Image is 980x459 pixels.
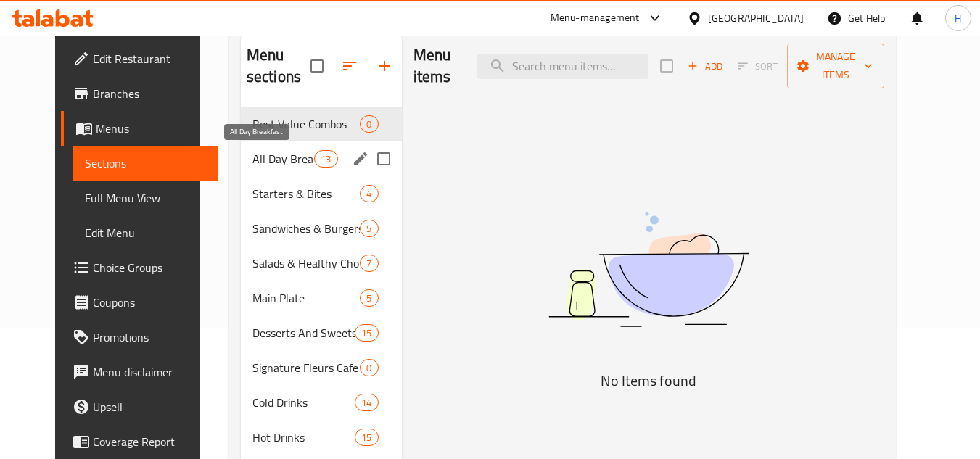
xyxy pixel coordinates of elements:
div: Menu-management [551,9,640,27]
a: Full Menu View [73,181,219,215]
div: Hot Drinks15 [241,420,402,455]
span: Cold Drinks [252,394,355,411]
div: Desserts And Sweets15 [241,315,402,350]
h5: No Items found [467,369,830,392]
span: 0 [361,117,377,131]
div: Signature Fleurs Cafe Beverage0 [241,350,402,385]
span: 13 [315,152,337,166]
a: Choice Groups [61,250,219,285]
input: search [477,54,648,79]
div: [GEOGRAPHIC_DATA] [708,10,804,26]
span: 0 [361,361,377,375]
h2: Menu items [413,44,460,88]
span: Choice Groups [93,259,207,276]
div: items [355,429,378,446]
div: items [360,359,378,376]
div: Sandwiches & Burgers5 [241,211,402,246]
button: edit [350,148,371,170]
div: items [355,324,378,342]
div: items [360,289,378,307]
button: Manage items [787,44,884,88]
span: Sections [85,154,207,172]
span: Edit Restaurant [93,50,207,67]
span: H [955,10,961,26]
span: Main Plate [252,289,361,307]
span: Branches [93,85,207,102]
div: All Day Breakfast13edit [241,141,402,176]
span: 4 [361,187,377,201]
div: Main Plate5 [241,281,402,315]
span: Coupons [93,294,207,311]
div: Salads & Healthy Choices7 [241,246,402,281]
span: 15 [355,431,377,444]
span: Sandwiches & Burgers [252,220,361,237]
span: Salads & Healthy Choices [252,255,361,272]
div: Starters & Bites4 [241,176,402,211]
span: Add item [682,55,728,78]
span: Upsell [93,398,207,415]
div: items [360,115,378,133]
a: Menus [61,111,219,146]
a: Menu disclaimer [61,355,219,389]
span: Coverage Report [93,433,207,450]
button: Add section [367,49,402,83]
span: Promotions [93,328,207,346]
span: 14 [355,396,377,410]
span: Signature Fleurs Cafe Beverage [252,359,361,376]
span: 15 [355,326,377,340]
div: items [360,220,378,237]
a: Upsell [61,389,219,424]
img: dish.svg [467,173,830,365]
button: Add [682,55,728,78]
span: Menu disclaimer [93,363,207,381]
span: Sort sections [332,49,367,83]
div: Best Value Combos0 [241,107,402,141]
a: Promotions [61,320,219,355]
span: Manage items [799,48,873,84]
div: items [360,255,378,272]
span: Select all sections [302,51,332,81]
div: items [355,394,378,411]
span: 5 [361,222,377,236]
a: Edit Restaurant [61,41,219,76]
span: 5 [361,291,377,305]
a: Branches [61,76,219,111]
h2: Menu sections [247,44,310,88]
div: items [360,185,378,202]
a: Coverage Report [61,424,219,459]
span: Full Menu View [85,189,207,207]
span: Select section first [728,55,787,78]
div: Cold Drinks14 [241,385,402,420]
span: All Day Breakfast [252,150,314,168]
span: Desserts And Sweets [252,324,355,342]
div: items [314,150,337,168]
span: Starters & Bites [252,185,361,202]
a: Edit Menu [73,215,219,250]
span: Add [685,58,725,75]
span: Menus [96,120,207,137]
span: Best Value Combos [252,115,361,133]
span: Edit Menu [85,224,207,241]
a: Sections [73,146,219,181]
span: 7 [361,257,377,270]
a: Coupons [61,285,219,320]
span: Hot Drinks [252,429,355,446]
